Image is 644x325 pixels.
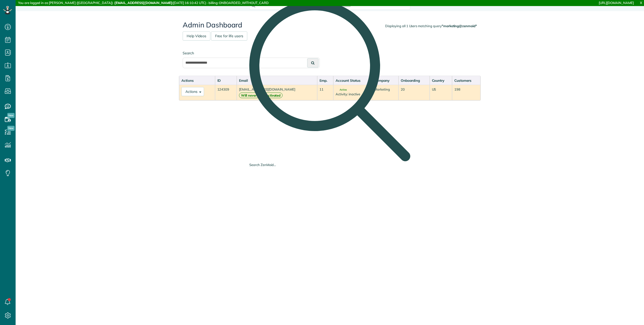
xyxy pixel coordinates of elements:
td: 124309 [215,85,237,100]
span: New [7,126,15,131]
div: Displaying all 1 Users matching query [385,24,477,28]
div: ID [217,78,235,83]
span: New [7,113,15,118]
h2: Admin Dashboard [183,21,477,29]
strong: Will never be deactivated [239,93,283,98]
a: Help Videos [183,31,210,40]
label: Search [183,51,320,56]
strong: "marketing@zenmaid" [442,24,477,28]
div: Country [432,78,450,83]
a: Free for life users [211,31,247,40]
div: Onboarding [401,78,427,83]
div: Customers [454,78,478,83]
td: 198 [452,85,480,100]
td: 20 [398,85,430,100]
td: US [430,85,452,100]
button: Actions [181,87,204,96]
div: Actions [181,78,213,83]
div: Email [239,78,315,83]
td: [EMAIL_ADDRESS][DOMAIN_NAME] [237,85,317,100]
a: [URL][DOMAIN_NAME] [599,1,634,5]
strong: [EMAIL_ADDRESS][DOMAIN_NAME] [114,1,172,5]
